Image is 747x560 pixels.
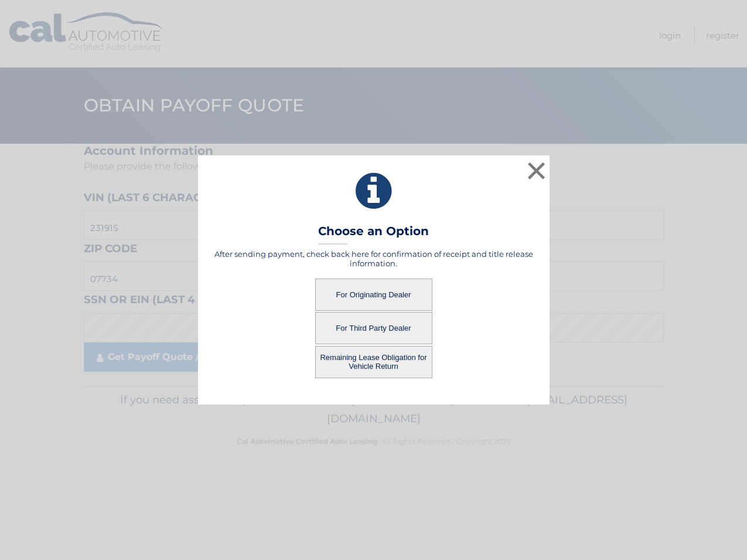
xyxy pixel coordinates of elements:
[315,279,432,311] button: For Originating Dealer
[315,312,432,344] button: For Third Party Dealer
[213,249,535,268] h5: After sending payment, check back here for confirmation of receipt and title release information.
[525,159,548,182] button: ×
[318,224,429,245] h3: Choose an Option
[315,346,432,378] button: Remaining Lease Obligation for Vehicle Return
